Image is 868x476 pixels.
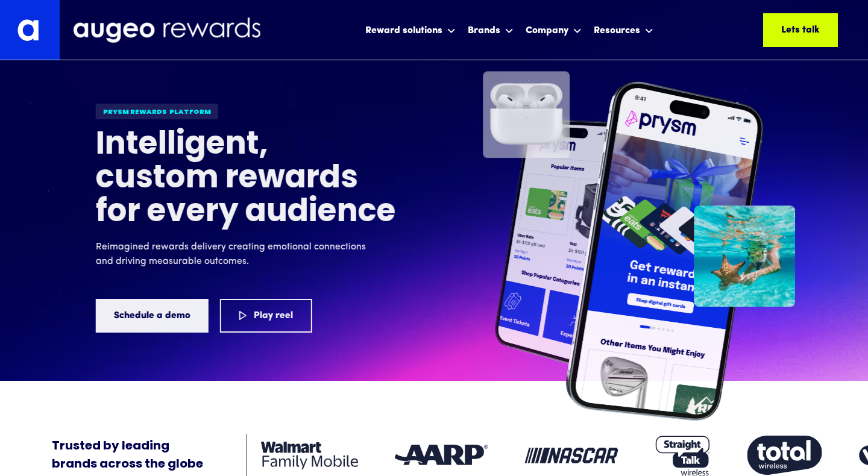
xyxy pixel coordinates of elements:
[468,23,500,38] div: Brands
[365,23,442,38] div: Reward solutions
[594,23,640,38] div: Resources
[591,14,656,46] div: Resources
[96,239,373,268] p: Reimagined rewards delivery creating emotional connections and driving measurable outcomes.
[763,13,838,47] a: Lets talk
[526,23,568,38] div: Company
[52,437,203,474] div: Trusted by leading brands across the globe
[523,14,585,46] div: Company
[96,103,218,119] div: Prysm Rewards platform
[96,128,397,230] h1: Intelligent, custom rewards for every audience
[96,298,209,332] a: Schedule a demo
[220,298,312,332] a: Play reel
[362,14,459,46] div: Reward solutions
[261,442,358,469] img: Client logo: Walmart Family Mobile
[465,14,517,46] div: Brands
